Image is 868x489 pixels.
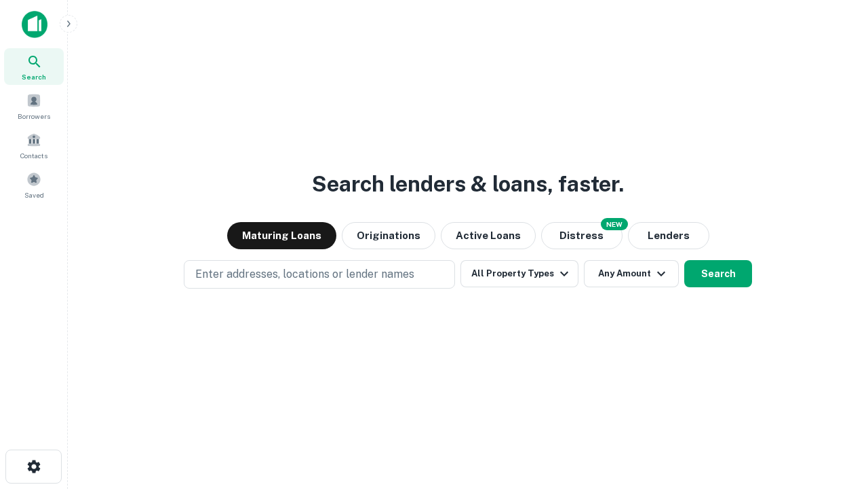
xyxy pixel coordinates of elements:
[584,260,679,287] button: Any Amount
[312,168,624,200] h3: Search lenders & loans, faster.
[4,127,64,164] a: Contacts
[541,222,623,249] button: Search distressed loans with lien and other non-mortgage details.
[20,150,47,161] span: Contacts
[4,88,64,124] a: Borrowers
[601,218,628,230] div: NEW
[342,222,435,249] button: Originations
[24,189,44,200] span: Saved
[684,260,752,287] button: Search
[195,266,414,283] p: Enter addresses, locations or lender names
[22,71,46,82] span: Search
[18,111,50,122] span: Borrowers
[4,48,64,85] a: Search
[441,222,536,249] button: Active Loans
[4,166,64,203] a: Saved
[628,222,709,249] button: Lenders
[22,11,47,38] img: capitalize-icon.png
[227,222,336,249] button: Maturing Loans
[460,260,578,287] button: All Property Types
[800,380,868,446] iframe: Chat Widget
[184,260,455,289] button: Enter addresses, locations or lender names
